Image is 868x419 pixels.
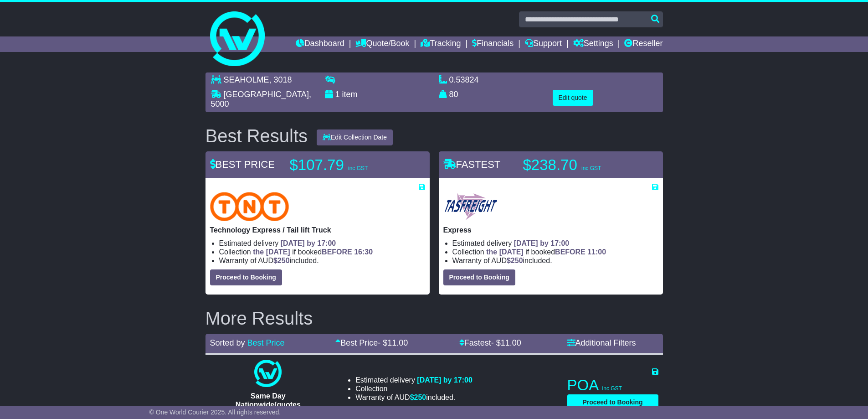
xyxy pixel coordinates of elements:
[452,248,658,256] li: Collection
[211,90,311,109] span: , 5000
[449,75,479,84] span: 0.53824
[501,338,521,347] span: 11.00
[486,248,606,256] span: if booked
[149,409,281,416] span: © One World Courier 2025. All rights reserved.
[253,248,373,256] span: if booked
[553,90,593,106] button: Edit quote
[587,248,606,256] span: 11:00
[273,257,290,264] span: $
[581,165,601,171] span: inc GST
[342,90,358,99] span: item
[355,376,473,384] li: Estimated delivery
[296,36,344,52] a: Dashboard
[254,360,282,387] img: One World Courier: Same Day Nationwide(quotes take 0.5-1 hour)
[443,269,515,285] button: Proceed to Booking
[355,36,409,52] a: Quote/Book
[210,192,289,221] img: TNT Domestic: Technology Express / Tail lift Truck
[387,338,408,347] span: 11.00
[205,308,663,328] h2: More Results
[210,338,245,347] span: Sorted by
[486,248,523,256] span: the [DATE]
[452,239,658,248] li: Estimated delivery
[335,338,408,347] a: Best Price- $11.00
[253,248,290,256] span: the [DATE]
[417,376,473,384] span: [DATE] by 17:00
[421,36,461,52] a: Tracking
[624,36,663,52] a: Reseller
[472,36,514,52] a: Financials
[290,156,404,174] p: $107.79
[414,393,426,401] span: 250
[410,393,426,401] span: $
[355,393,473,402] li: Warranty of AUD included.
[219,248,425,256] li: Collection
[335,90,340,99] span: 1
[511,257,523,264] span: 250
[219,239,425,248] li: Estimated delivery
[555,248,586,256] span: BEFORE
[443,159,501,170] span: FASTEST
[224,75,269,84] span: SEAHOLME
[525,36,562,52] a: Support
[573,36,613,52] a: Settings
[281,239,336,247] span: [DATE] by 17:00
[354,248,373,256] span: 16:30
[452,256,658,265] li: Warranty of AUD included.
[201,126,313,146] div: Best Results
[247,338,285,347] a: Best Price
[210,226,425,234] p: Technology Express / Tail lift Truck
[355,384,473,393] li: Collection
[317,129,393,145] button: Edit Collection Date
[459,338,521,347] a: Fastest- $11.00
[322,248,352,256] span: BEFORE
[210,269,282,285] button: Proceed to Booking
[514,239,570,247] span: [DATE] by 17:00
[491,338,521,347] span: - $
[523,156,637,174] p: $238.70
[602,385,622,392] span: inc GST
[210,159,275,170] span: BEST PRICE
[378,338,408,347] span: - $
[277,257,290,264] span: 250
[443,192,498,221] img: Tasfreight: Express
[443,226,658,234] p: Express
[224,90,309,99] span: [GEOGRAPHIC_DATA]
[236,392,301,417] span: Same Day Nationwide(quotes take 0.5-1 hour)
[567,394,658,410] button: Proceed to Booking
[567,338,636,347] a: Additional Filters
[348,165,368,171] span: inc GST
[219,256,425,265] li: Warranty of AUD included.
[507,257,523,264] span: $
[269,75,292,84] span: , 3018
[449,90,458,99] span: 80
[567,376,658,394] p: POA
